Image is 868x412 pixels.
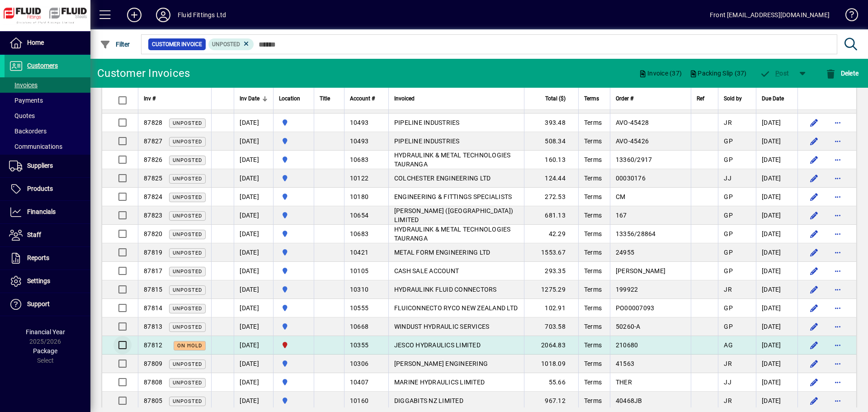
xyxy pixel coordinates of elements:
[394,323,490,330] span: WINDUST HYDRAULIC SERVICES
[173,398,202,404] span: Unposted
[394,397,463,404] span: DIGGABITS NZ LIMITED
[234,169,273,188] td: [DATE]
[9,81,38,89] span: Invoices
[234,392,273,410] td: [DATE]
[639,66,682,81] span: Invoice (37)
[279,94,300,104] span: Location
[350,193,368,200] span: 10180
[584,360,602,367] span: Terms
[279,396,308,406] span: AUCKLAND
[394,152,511,168] span: HYDRAULINK & METAL TECHNOLOGIES TAURANGA
[173,250,202,256] span: Unposted
[9,112,35,119] span: Quotes
[830,356,845,371] button: More options
[234,151,273,169] td: [DATE]
[807,264,821,278] button: Edit
[756,317,797,336] td: [DATE]
[807,245,821,260] button: Edit
[724,341,733,349] span: AG
[524,299,578,317] td: 102.91
[234,336,273,355] td: [DATE]
[807,97,821,111] button: Edit
[762,94,784,104] span: Due Date
[616,156,652,163] span: 13360/2917
[279,229,308,239] span: AUCKLAND
[616,360,634,367] span: 41563
[5,247,90,270] a: Reports
[27,62,58,69] span: Customers
[279,322,308,331] span: AUCKLAND
[279,303,308,313] span: AUCKLAND
[394,360,488,367] span: [PERSON_NAME] ENGINEERING
[144,212,162,219] span: 87823
[350,119,368,126] span: 10493
[100,41,130,48] span: Filter
[830,115,845,130] button: More options
[234,114,273,132] td: [DATE]
[616,397,642,404] span: 40468JB
[724,230,733,237] span: GP
[9,97,43,104] span: Payments
[724,137,733,145] span: GP
[234,299,273,317] td: [DATE]
[616,323,641,330] span: 50260-A
[616,137,649,145] span: AVO-45426
[394,226,511,242] span: HYDRAULINK & METAL TECHNOLOGIES TAURANGA
[5,123,90,139] a: Backorders
[616,249,634,256] span: 24955
[807,208,821,223] button: Edit
[350,360,368,367] span: 10306
[279,377,308,387] span: AUCKLAND
[279,340,308,350] span: CHRISTCHURCH
[9,128,47,135] span: Backorders
[5,293,90,316] a: Support
[234,355,273,373] td: [DATE]
[524,280,578,299] td: 1275.29
[830,319,845,334] button: More options
[350,249,368,256] span: 10421
[234,188,273,206] td: [DATE]
[350,267,368,275] span: 10105
[350,230,368,237] span: 10683
[584,156,602,163] span: Terms
[279,94,308,104] div: Location
[5,93,90,108] a: Payments
[584,397,602,404] span: Terms
[234,373,273,392] td: [DATE]
[234,132,273,151] td: [DATE]
[394,267,459,275] span: CASH SALE ACCOUNT
[830,134,845,148] button: More options
[584,212,602,219] span: Terms
[394,175,491,182] span: COLCHESTER ENGINEERING LTD
[756,132,797,151] td: [DATE]
[27,39,44,46] span: Home
[173,139,202,145] span: Unposted
[350,341,368,349] span: 10355
[524,355,578,373] td: 1018.09
[240,94,259,104] span: Inv Date
[830,208,845,223] button: More options
[234,206,273,225] td: [DATE]
[830,301,845,315] button: More options
[279,192,308,202] span: AUCKLAND
[724,94,742,104] span: Sold by
[5,108,90,123] a: Quotes
[524,132,578,151] td: 508.34
[830,264,845,278] button: More options
[279,173,308,183] span: AUCKLAND
[710,8,830,22] div: Front [EMAIL_ADDRESS][DOMAIN_NAME]
[758,65,792,81] button: Post
[350,286,368,293] span: 10310
[394,341,481,349] span: JESCO HYDRAULICS LIMITED
[144,193,162,200] span: 87824
[173,287,202,293] span: Unposted
[208,38,254,50] mat-chip: Customer Invoice Status: Unposted
[173,324,202,330] span: Unposted
[584,286,602,293] span: Terms
[839,2,857,31] a: Knowledge Base
[98,36,132,52] button: Filter
[27,162,53,169] span: Suppliers
[616,94,633,104] span: Order #
[279,359,308,369] span: AUCKLAND
[350,94,375,104] span: Account #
